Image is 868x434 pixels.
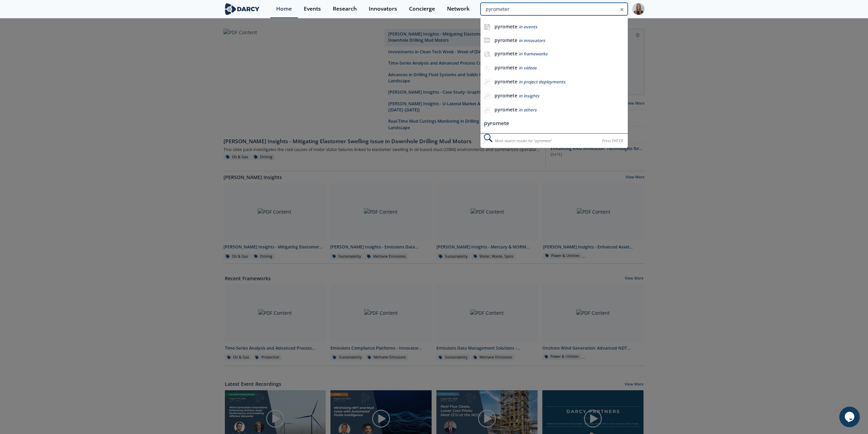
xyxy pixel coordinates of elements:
[519,51,547,57] span: in frameworks
[480,133,628,148] div: More search results for " pyromete "
[519,38,545,43] span: in innovators
[633,3,645,15] img: Profile
[494,64,517,71] b: pyromete
[480,117,628,130] li: pyromete
[519,24,537,30] span: in events
[480,3,628,15] input: Advanced Search
[602,137,623,145] div: Press ENTER
[494,92,517,99] b: pyromete
[494,106,517,113] b: pyromete
[494,50,517,57] b: pyromete
[519,79,565,85] span: in project deployments
[519,65,537,71] span: in videos
[276,6,292,12] div: Home
[494,23,517,30] b: pyromete
[839,407,861,427] iframe: chat widget
[519,107,537,113] span: in others
[409,6,435,12] div: Concierge
[223,3,261,15] img: logo-wide.svg
[333,6,357,12] div: Research
[519,93,539,99] span: in insights
[447,6,470,12] div: Network
[304,6,321,12] div: Events
[484,24,490,30] img: icon
[494,78,517,85] b: pyromete
[369,6,397,12] div: Innovators
[494,37,517,43] b: pyromete
[484,37,490,43] img: icon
